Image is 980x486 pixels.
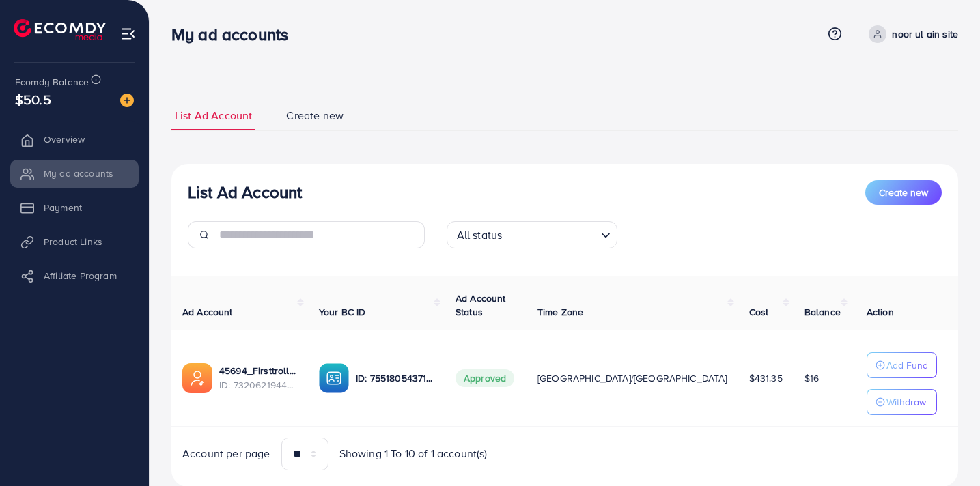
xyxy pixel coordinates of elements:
[171,25,299,44] h3: My ad accounts
[182,363,212,393] img: ic-ads-acc.e4c84228.svg
[886,357,928,373] p: Add Fund
[15,75,89,89] span: Ecomdy Balance
[447,221,617,248] div: Search for option
[219,364,297,377] a: 45694_Firsttrolly_1704465137831
[456,369,514,387] span: Approved
[319,305,366,319] span: Your BC ID
[892,26,958,42] p: noor ul ain site
[886,394,926,410] p: Withdraw
[804,305,841,319] span: Balance
[867,352,937,378] button: Add Fund
[286,108,344,124] span: Create new
[456,291,506,319] span: Ad Account Status
[175,108,252,124] span: List Ad Account
[182,446,270,461] span: Account per page
[120,94,134,107] img: image
[454,225,505,245] span: All status
[339,446,488,461] span: Showing 1 To 10 of 1 account(s)
[182,305,233,319] span: Ad Account
[867,305,894,319] span: Action
[356,370,434,386] p: ID: 7551805437130473490
[319,363,349,393] img: ic-ba-acc.ded83a64.svg
[219,364,297,392] div: <span class='underline'>45694_Firsttrolly_1704465137831</span></br>7320621944758534145
[879,186,928,199] span: Create new
[506,223,595,245] input: Search for option
[219,378,297,392] span: ID: 7320621944758534145
[537,371,727,385] span: [GEOGRAPHIC_DATA]/[GEOGRAPHIC_DATA]
[537,305,583,319] span: Time Zone
[867,389,937,415] button: Withdraw
[15,89,51,109] span: $50.5
[188,182,302,202] h3: List Ad Account
[749,371,783,385] span: $431.35
[120,26,136,42] img: menu
[749,305,769,319] span: Cost
[804,371,819,385] span: $16
[14,19,106,40] img: logo
[865,180,942,205] button: Create new
[863,25,958,43] a: noor ul ain site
